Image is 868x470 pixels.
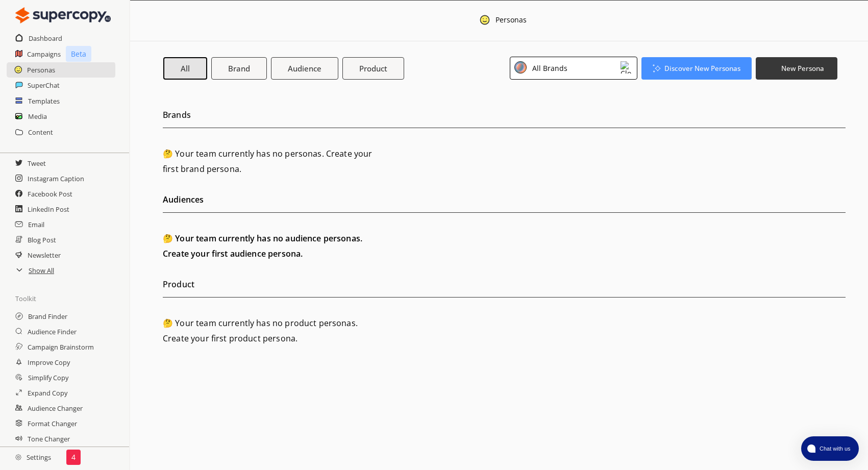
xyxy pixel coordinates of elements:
img: Close [479,14,490,26]
a: Blog Post [28,232,56,248]
img: Close [621,61,633,73]
span: Chat with us [815,444,853,453]
a: Brand Finder [28,309,67,324]
button: New Persona [756,57,837,80]
a: LinkedIn Post [28,202,69,217]
b: All [181,63,190,73]
h2: Audiences [163,192,846,213]
a: Expand Copy [28,385,67,401]
a: SuperChat [28,78,60,93]
a: Dashboard [29,31,62,46]
a: Newsletter [28,248,61,263]
a: Campaign Brainstorm [28,339,94,355]
h2: 🤔 Your team currently has no audience personas. Create your first audience persona. [163,231,384,261]
a: Instagram Caption [28,171,84,186]
img: Close [15,5,111,26]
b: Audience [288,63,321,73]
button: Product [342,57,404,80]
button: Discover New Personas [641,57,752,80]
button: atlas-launcher [801,436,859,461]
h2: Brands [163,107,846,128]
a: Facebook Post [28,186,72,202]
button: All [163,57,207,80]
a: Audience Changer [28,401,83,416]
button: Brand [211,57,267,80]
a: Tone Changer [28,431,70,447]
img: Close [15,454,21,460]
div: Personas [495,16,527,27]
b: Product [359,63,387,73]
a: Content [28,125,53,140]
a: Templates [28,93,60,109]
p: Beta [66,46,91,62]
a: Format Changer [28,416,77,431]
h2: 🤔 Your team currently has no personas. Create your first brand persona. [163,146,384,177]
a: Tweet [28,156,46,171]
img: Close [514,61,527,73]
a: Show All [29,263,54,278]
h2: 🤔 Your team currently has no product personas. Create your first product persona. [163,315,384,346]
div: All Brands [529,61,567,75]
p: 4 [71,453,76,461]
b: Brand [228,63,250,73]
a: Media [28,109,47,124]
a: Personas [27,62,55,78]
a: Simplify Copy [28,370,68,385]
a: Audience Finder [28,324,77,339]
b: Discover New Personas [664,64,740,73]
a: Improve Copy [28,355,70,370]
button: Audience [271,57,338,80]
b: New Persona [781,64,824,73]
a: Campaigns [27,46,61,62]
h2: Product [163,277,846,298]
a: Email [28,217,44,232]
